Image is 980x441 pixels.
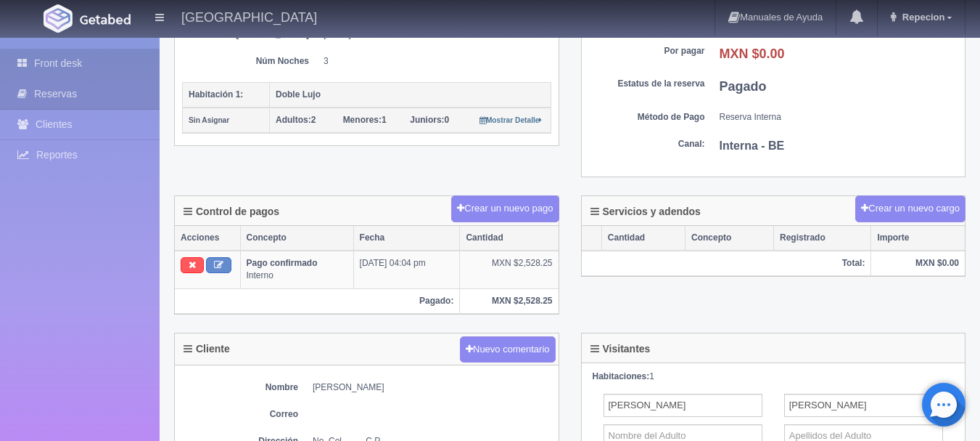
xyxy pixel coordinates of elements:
strong: Adultos: [276,115,311,125]
td: [DATE] 04:04 pm [353,251,460,288]
th: Concepto [685,226,774,251]
h4: Cliente [184,344,230,355]
dd: [PERSON_NAME] [313,381,551,394]
img: Getabed [80,14,131,25]
b: Interna - BE [720,139,785,152]
dt: Estatus de la reserva [589,78,705,90]
strong: Menores: [343,115,382,125]
small: Mostrar Detalle [479,116,543,124]
b: Pagado [720,79,767,94]
th: Doble Lujo [270,82,551,108]
img: Getabed [44,4,73,33]
span: 0 [410,115,449,125]
dt: Núm Noches [193,55,309,68]
h4: [GEOGRAPHIC_DATA] [181,7,317,25]
button: Crear un nuevo pago [451,195,559,222]
th: Cantidad [460,226,559,251]
dt: Nombre [182,381,298,394]
input: Apellidos del Adulto [784,394,943,417]
th: Cantidad [601,226,685,251]
div: 1 [593,371,955,383]
dt: Por pagar [589,45,705,57]
b: Habitación 1: [189,89,243,100]
span: 2 [276,115,316,125]
th: Importe [871,226,965,251]
h4: Visitantes [590,344,651,355]
b: MXN $0.00 [720,46,785,61]
td: MXN $2,528.25 [460,251,559,288]
h4: Control de pagos [184,206,279,217]
button: Crear un nuevo cargo [855,195,965,222]
span: 1 [343,115,387,125]
span: Repecion [899,12,945,23]
th: Total: [582,251,871,276]
small: Sin Asignar [189,116,229,124]
a: Mostrar Detalle [479,115,543,125]
b: Pago confirmado [247,258,318,268]
h4: Servicios y adendos [590,206,701,217]
th: MXN $0.00 [871,251,965,276]
th: Concepto [240,226,353,251]
dt: Método de Pago [589,111,705,124]
th: Pagado: [175,288,460,313]
button: Nuevo comentario [460,336,556,363]
input: Nombre del Adulto [604,394,762,417]
th: MXN $2,528.25 [460,288,559,313]
dd: 3 [324,55,540,68]
strong: Juniors: [410,115,444,125]
dt: Correo [182,408,298,421]
th: Registrado [774,226,871,251]
th: Fecha [353,226,460,251]
td: Interno [240,251,353,288]
dd: Reserva Interna [720,111,958,124]
th: Acciones [175,226,240,251]
strong: Habitaciones: [593,371,650,381]
dt: Canal: [589,138,705,150]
